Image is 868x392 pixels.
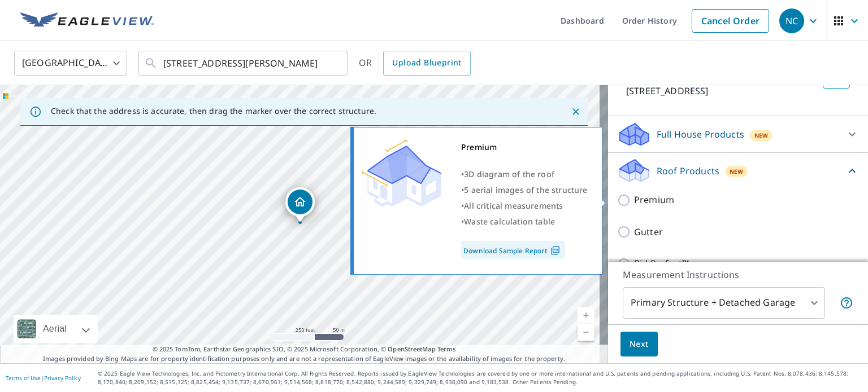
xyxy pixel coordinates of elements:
[461,198,588,214] div: •
[464,169,554,179] span: 3D diagram of the roof
[578,324,594,341] a: Current Level 17, Zoom Out
[153,345,456,354] span: © 2025 TomTom, Earthstar Geographics SIO, © 2025 Microsoft Corporation, ©
[464,216,555,227] span: Waste calculation table
[620,332,658,357] button: Next
[634,257,689,271] p: Bid Perfect™
[730,167,744,176] span: New
[630,337,649,351] span: Next
[548,245,563,256] img: Pdf Icon
[437,345,456,353] a: Terms
[359,51,471,76] div: OR
[657,164,719,178] p: Roof Products
[464,184,587,195] span: 5 aerial images of the structure
[461,139,588,155] div: Premium
[754,131,769,140] span: New
[6,374,41,382] a: Terms of Use
[461,166,588,182] div: •
[461,214,588,230] div: •
[626,84,818,98] p: [STREET_ADDRESS]
[634,193,674,207] p: Premium
[464,200,563,211] span: All critical measurements
[392,56,461,70] span: Upload Blueprint
[14,315,98,343] div: Aerial
[14,47,127,79] div: [GEOGRAPHIC_DATA]
[362,139,441,207] img: Premium
[617,121,859,148] div: Full House ProductsNew
[163,47,324,79] input: Search by address or latitude-longitude
[20,12,154,29] img: EV Logo
[51,106,376,116] p: Check that the address is accurate, then drag the marker over the correct structure.
[840,296,853,310] span: Your report will include the primary structure and a detached garage if one exists.
[634,225,663,239] p: Gutter
[98,369,862,386] p: © 2025 Eagle View Technologies, Inc. and Pictometry International Corp. All Rights Reserved. Repo...
[388,345,435,353] a: OpenStreetMap
[383,51,470,76] a: Upload Blueprint
[44,374,81,382] a: Privacy Policy
[657,127,744,141] p: Full House Products
[692,9,769,33] a: Cancel Order
[578,307,594,324] a: Current Level 17, Zoom In
[568,104,583,119] button: Close
[779,8,804,33] div: NC
[461,241,565,259] a: Download Sample Report
[285,187,315,222] div: Dropped pin, building 1, Residential property, 86 Ashcott Dr Angier, NC 27501
[6,375,81,381] p: |
[461,182,588,198] div: •
[623,287,825,319] div: Primary Structure + Detached Garage
[617,157,859,184] div: Roof ProductsNew
[40,315,70,343] div: Aerial
[623,268,853,281] p: Measurement Instructions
